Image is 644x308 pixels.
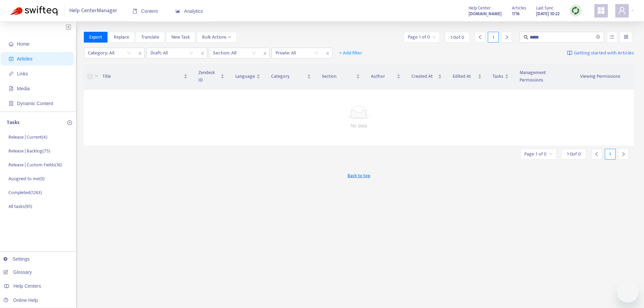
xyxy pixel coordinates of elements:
[175,8,203,14] span: Analytics
[610,34,614,39] span: unordered-list
[571,6,580,15] img: sync.dc5367851b00ba804db3.png
[3,298,38,303] a: Online Help
[141,33,159,41] span: Translate
[406,64,447,90] th: Created At
[323,49,332,57] span: close
[594,152,599,157] span: left
[9,86,14,91] span: file-image
[171,33,190,41] span: New Task
[114,33,129,41] span: Replace
[504,35,509,40] span: right
[597,6,605,15] span: appstore
[94,74,98,78] span: down
[596,35,600,39] span: close-circle
[469,10,502,18] a: [DOMAIN_NAME]
[411,73,436,80] span: Created At
[271,73,306,80] span: Category
[84,32,108,43] button: Export
[193,64,230,90] th: Zendesk ID
[89,33,102,41] span: Export
[97,64,193,90] th: Title
[574,49,634,57] span: Getting started with Articles
[575,64,634,90] th: Viewing Permissions
[198,49,207,57] span: close
[136,32,165,43] button: Translate
[92,122,626,129] div: No data
[339,49,362,57] span: + Add filter
[102,73,182,80] span: Title
[235,73,255,80] span: Language
[322,73,355,80] span: Section
[316,64,365,90] th: Section
[202,33,231,41] span: Bulk Actions
[17,86,30,91] span: Media
[3,269,32,275] a: Glossary
[488,32,499,43] div: 1
[450,34,464,41] span: 1 - 0 of 0
[8,161,62,168] p: Release | Custom Fields ( 16 )
[469,4,491,12] span: Help Center
[371,73,395,80] span: Author
[136,49,144,57] span: close
[334,48,367,58] button: + Add filter
[9,71,14,76] span: link
[596,34,600,41] span: close-circle
[487,64,514,90] th: Tasks
[133,8,158,14] span: Content
[8,134,47,141] p: Release | Current ( 4 )
[8,175,45,182] p: Assigned to me ( 0 )
[7,119,20,127] p: Tasks
[17,101,53,106] span: Dynamic Content
[266,64,316,90] th: Category
[228,35,231,39] span: down
[67,120,72,125] span: plus-circle
[230,64,266,90] th: Language
[365,64,406,90] th: Author
[512,4,526,12] span: Articles
[514,64,575,90] th: Management Permissions
[198,69,219,84] span: Zendesk ID
[10,6,57,16] img: Swifteq
[69,4,117,17] span: Help Center Manager
[17,71,28,76] span: Links
[478,35,482,40] span: left
[175,9,180,14] span: area-chart
[17,41,29,47] span: Home
[9,101,14,106] span: container
[453,73,476,80] span: Edited At
[197,32,237,43] button: Bulk Actionsdown
[607,32,617,43] button: unordered-list
[536,10,559,18] strong: [DATE] 10:22
[618,6,626,15] span: user
[9,56,14,61] span: account-book
[261,49,269,57] span: close
[8,147,50,155] p: Release | Backlog ( 75 )
[9,42,14,46] span: home
[14,283,41,289] span: Help Centers
[109,32,135,43] button: Replace
[512,10,520,18] strong: 1716
[447,64,487,90] th: Edited At
[524,35,528,40] span: search
[536,4,553,12] span: Last Sync
[493,73,503,80] span: Tasks
[3,256,30,262] a: Settings
[166,32,195,43] button: New Task
[605,149,616,160] div: 1
[8,203,32,210] p: All tasks ( 95 )
[8,189,42,196] p: Completed ( 1263 )
[567,150,581,158] span: 1 - 0 of 0
[617,281,639,303] iframe: Button to launch messaging window
[621,152,626,157] span: right
[17,56,32,62] span: Articles
[567,50,572,56] img: image-link
[133,9,137,14] span: book
[348,172,370,179] span: Back to top
[567,48,634,58] a: Getting started with Articles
